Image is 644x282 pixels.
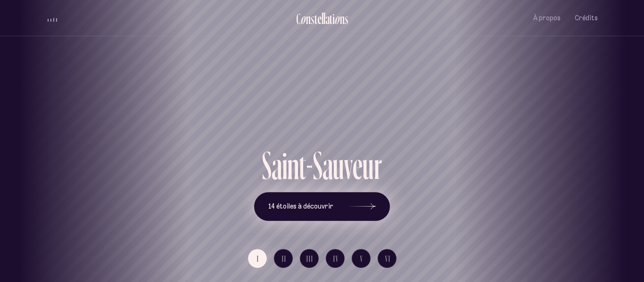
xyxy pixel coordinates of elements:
button: III [300,249,319,268]
div: e [353,146,363,185]
div: a [325,11,330,26]
div: n [340,11,345,26]
button: IV [326,249,345,268]
button: V [352,249,371,268]
div: o [334,11,340,26]
div: S [262,146,272,185]
span: III [306,255,314,263]
div: e [317,11,322,26]
button: VI [378,249,396,268]
div: l [323,11,325,26]
span: Crédits [575,14,598,22]
div: t [330,11,332,26]
span: VI [385,255,391,263]
div: i [282,146,287,185]
div: n [287,146,299,185]
span: À propos [533,14,561,22]
div: S [313,146,322,185]
div: l [322,11,323,26]
div: t [299,146,306,185]
div: a [322,146,333,185]
div: o [300,11,306,26]
div: i [332,11,335,26]
span: I [257,255,259,263]
span: II [282,255,287,263]
div: t [314,11,317,26]
div: a [272,146,282,185]
div: n [306,11,311,26]
div: s [311,11,314,26]
button: Crédits [575,7,598,29]
button: I [248,249,267,268]
button: 14 étoiles à découvrir [254,192,390,221]
span: IV [333,255,339,263]
div: r [374,146,382,185]
span: 14 étoiles à découvrir [268,202,333,210]
div: C [296,11,300,26]
div: v [344,146,353,185]
button: À propos [533,7,561,29]
button: volume audio [46,13,58,23]
button: II [274,249,293,268]
div: u [363,146,374,185]
div: u [333,146,344,185]
div: - [306,146,313,185]
span: V [360,255,363,263]
div: s [345,11,348,26]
